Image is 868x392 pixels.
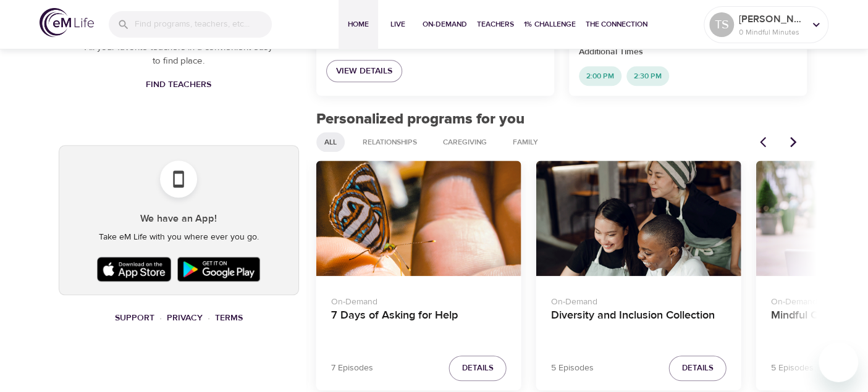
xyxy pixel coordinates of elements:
span: Relationships [355,137,424,148]
input: Find programs, teachers, etc... [135,11,272,38]
a: Privacy [167,312,203,323]
span: Caregiving [436,137,494,148]
div: 2:30 PM [626,66,669,86]
div: 2:00 PM [579,66,622,86]
span: All [317,137,344,148]
img: logo [40,8,94,37]
p: 0 Mindful Minutes [739,27,804,38]
li: · [159,310,162,327]
button: Details [669,356,727,381]
a: Terms [215,312,243,323]
span: On-Demand [423,18,467,31]
img: Google Play Store [174,254,263,285]
img: Apple App Store [94,254,174,285]
span: The Connection [586,18,647,31]
span: Find Teachers [146,77,211,93]
span: 1% Challenge [524,18,576,31]
span: Family [505,137,546,148]
div: TS [709,12,734,37]
p: 5 Episodes [771,362,814,375]
nav: breadcrumb [59,310,299,327]
a: Find Teachers [141,73,216,96]
p: 5 Episodes [551,362,594,375]
span: Teachers [477,18,514,31]
button: Details [449,356,507,381]
div: Family [505,132,546,152]
div: Caregiving [435,132,495,152]
div: All [316,132,345,152]
p: [PERSON_NAME] [739,12,804,27]
span: View Details [336,64,392,79]
iframe: Button to launch messaging window [819,343,858,382]
p: All your favorite teachers in a convienient easy to find place. [83,41,274,69]
span: Live [383,18,413,31]
h5: We have an App! [69,212,289,225]
p: Additional Times [579,46,797,59]
span: 2:30 PM [626,71,669,81]
button: Next items [780,128,807,156]
span: Details [462,361,494,375]
h4: 7 Days of Asking for Help [331,309,507,338]
button: 7 Days of Asking for Help [316,161,521,276]
p: On-Demand [331,291,507,309]
a: View Details [326,60,402,83]
span: Details [682,361,714,375]
li: · [208,310,210,327]
button: Diversity and Inclusion Collection [536,161,741,276]
button: Previous items [752,128,780,156]
p: 7 Episodes [331,362,373,375]
span: Home [343,18,373,31]
h4: Diversity and Inclusion Collection [551,309,727,338]
a: Support [115,312,154,323]
h2: Personalized programs for you [316,111,807,128]
span: 2:00 PM [579,71,622,81]
p: On-Demand [551,291,727,309]
div: Relationships [355,132,425,152]
p: Take eM Life with you where ever you go. [69,231,289,244]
